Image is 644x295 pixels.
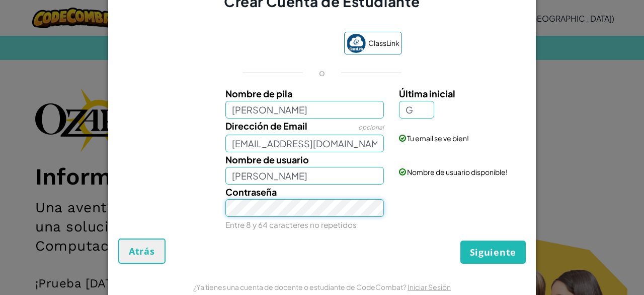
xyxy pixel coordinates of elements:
span: Nombre de usuario disponible! [407,167,508,176]
span: Nombre de pila [225,88,292,99]
p: o [319,67,325,79]
span: Atrás [129,245,155,257]
span: Nombre de usuario [225,154,309,165]
span: Tu email se ve bien! [407,134,469,143]
span: ¿Ya tienes una cuenta de docente o estudiante de CodeCombat? [193,282,408,291]
span: Siguiente [470,246,516,258]
span: Contraseña [225,186,277,198]
small: Entre 8 y 64 caracteres no repetidos [225,220,357,229]
img: classlink-logo-small.png [347,34,366,53]
span: ClassLink [368,36,399,50]
span: Dirección de Email [225,120,307,132]
button: Siguiente [460,241,526,264]
span: Última inicial [399,88,455,99]
button: Atrás [118,239,166,264]
span: opcional [358,124,384,131]
a: Iniciar Sesión [408,282,451,291]
iframe: Sign in with Google Button [237,33,339,55]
